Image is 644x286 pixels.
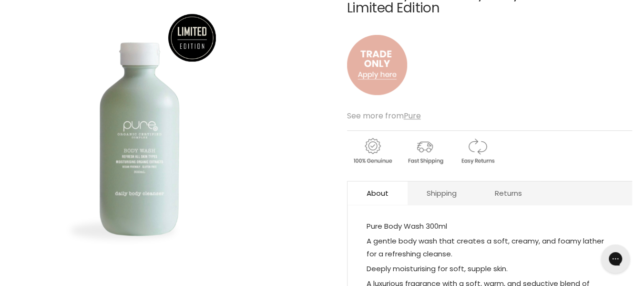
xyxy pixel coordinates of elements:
[367,262,613,277] p: Deeply moisturising for soft, supple skin.
[347,110,421,121] span: See more from
[347,137,398,166] img: genuine.gif
[452,137,502,166] img: returns.gif
[348,181,408,205] a: About
[408,181,476,205] a: Shipping
[476,181,541,205] a: Returns
[367,234,613,262] p: A gentle body wash that creates a soft, creamy, and foamy lather for a refreshing cleanse.
[367,221,447,231] span: Pure Body Wash 300ml
[596,241,634,276] iframe: Gorgias live chat messenger
[399,137,450,166] img: shipping.gif
[404,110,421,121] a: Pure
[347,25,407,105] img: to.png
